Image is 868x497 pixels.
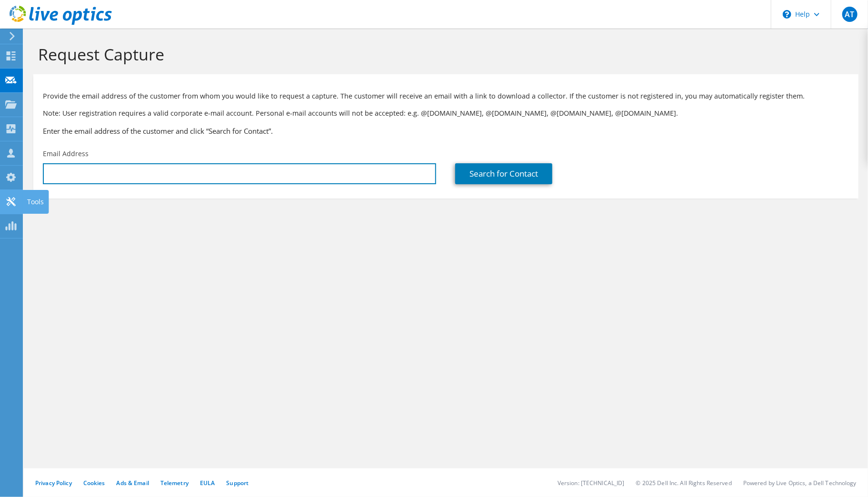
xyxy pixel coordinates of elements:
[43,91,849,101] p: Provide the email address of the customer from whom you would like to request a capture. The cust...
[117,479,149,487] a: Ads & Email
[842,7,858,22] span: AT
[43,108,849,119] p: Note: User registration requires a valid corporate e-mail account. Personal e-mail accounts will ...
[783,10,791,19] svg: \n
[83,479,105,487] a: Cookies
[22,190,49,214] div: Tools
[43,126,849,136] h3: Enter the email address of the customer and click “Search for Contact”.
[743,479,857,487] li: Powered by Live Optics, a Dell Technology
[200,479,215,487] a: EULA
[38,44,849,64] h1: Request Capture
[558,479,625,487] li: Version: [TECHNICAL_ID]
[226,479,249,487] a: Support
[43,149,89,159] label: Email Address
[160,479,189,487] a: Telemetry
[636,479,732,487] li: © 2025 Dell Inc. All Rights Reserved
[35,479,72,487] a: Privacy Policy
[455,163,552,184] a: Search for Contact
